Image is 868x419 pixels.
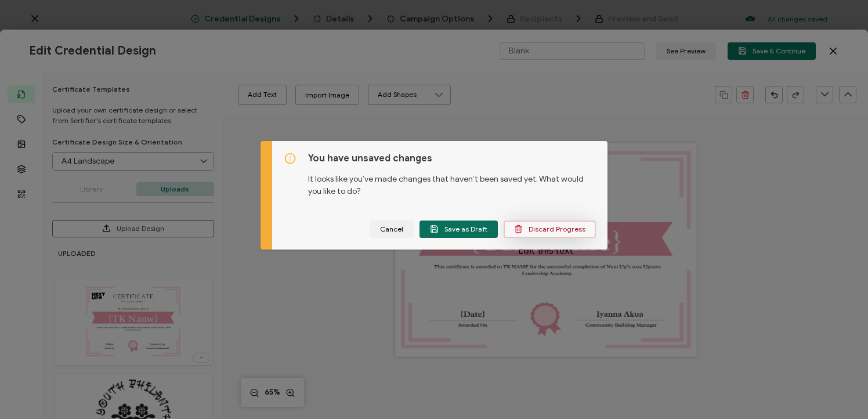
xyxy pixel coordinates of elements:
h5: You have unsaved changes [308,153,596,164]
button: Save as Draft [419,221,498,238]
p: It looks like you’ve made changes that haven’t been saved yet. What would you like to do? [308,164,596,197]
button: Discard Progress [504,221,596,238]
button: Cancel [370,221,414,238]
div: dialog [261,141,607,250]
span: Save as Draft [430,225,487,233]
span: Discard Progress [514,225,585,233]
span: Cancel [380,226,403,233]
iframe: Chat Widget [810,363,868,419]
